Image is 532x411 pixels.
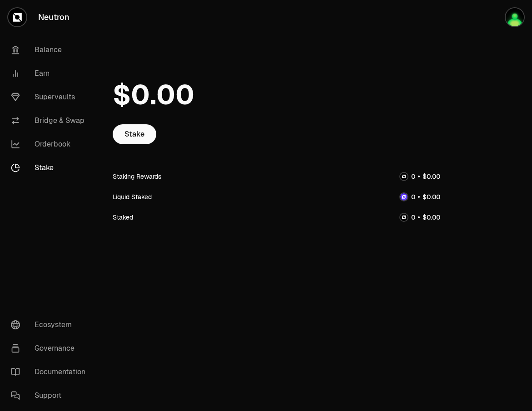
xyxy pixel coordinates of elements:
[4,337,98,360] a: Governance
[4,313,98,337] a: Ecosystem
[506,8,524,26] img: Eureka
[113,192,152,201] div: Liquid Staked
[4,109,98,132] a: Bridge & Swap
[4,38,98,62] a: Balance
[400,214,408,221] img: NTRN Logo
[4,384,98,407] a: Support
[113,172,161,181] div: Staking Rewards
[113,213,133,222] div: Staked
[4,156,98,180] a: Stake
[113,124,156,144] a: Stake
[400,193,408,201] img: dNTRN Logo
[4,360,98,384] a: Documentation
[4,85,98,109] a: Supervaults
[4,132,98,156] a: Orderbook
[4,62,98,85] a: Earn
[400,173,408,180] img: NTRN Logo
